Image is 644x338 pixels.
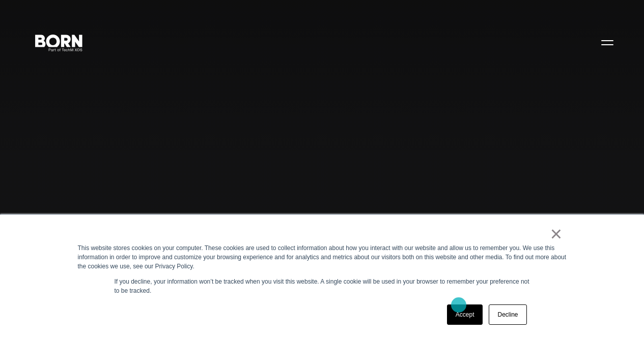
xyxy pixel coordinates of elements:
[115,277,530,295] p: If you decline, your information won’t be tracked when you visit this website. A single cookie wi...
[550,229,563,238] a: ×
[489,304,526,325] a: Decline
[78,243,567,271] div: This website stores cookies on your computer. These cookies are used to collect information about...
[595,32,620,53] button: Open
[447,304,483,325] a: Accept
